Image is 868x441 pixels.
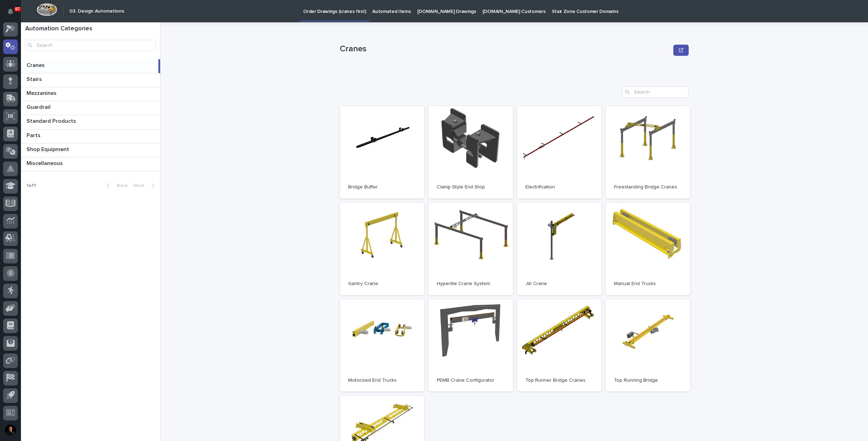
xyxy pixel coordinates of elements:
button: Notifications [3,4,18,19]
a: Motorized End Trucks [340,299,424,392]
a: Shop EquipmentShop Equipment [21,143,160,157]
a: StairsStairs [21,73,160,87]
button: users-avatar [3,423,18,438]
p: Top Runner Bridge Cranes [525,378,593,383]
p: Top Running Bridge [614,378,682,383]
a: Standard ProductsStandard Products [21,115,160,129]
p: Clamp Style End Stop [437,184,504,190]
p: Jib Crane [525,281,593,287]
span: Next [133,183,149,188]
p: Motorized End Trucks [348,378,416,383]
a: MezzaninesMezzanines [21,87,160,101]
p: Miscellaneous [27,159,64,167]
p: Mezzanines [27,89,58,97]
a: Gantry Crane [340,203,424,295]
p: PEMB Crane Configurator [437,378,504,383]
a: MiscellaneousMiscellaneous [21,157,160,171]
a: GuardrailGuardrail [21,101,160,115]
input: Search [25,40,156,51]
a: Electrification [517,106,601,199]
p: Parts [27,131,42,139]
a: CranesCranes [21,59,160,73]
input: Search [622,87,689,98]
div: Notifications97 [9,8,18,20]
a: Clamp Style End Stop [428,106,513,199]
img: Workspace Logo [37,3,57,16]
button: Next [130,182,160,189]
p: Bridge Buffer [348,184,416,190]
h1: Automation Categories [25,25,156,33]
p: Hyperlite Crane System [437,281,504,287]
span: Back [113,183,128,188]
a: PEMB Crane Configurator [428,299,513,392]
p: Cranes [27,61,46,69]
button: Back [101,182,130,189]
h2: 03. Design Automations [69,8,124,14]
p: Gantry Crane [348,281,416,287]
p: Freestanding Bridge Cranes [614,184,682,190]
a: Jib Crane [517,203,601,295]
p: 1 of 1 [21,177,42,194]
a: Bridge Buffer [340,106,424,199]
p: Guardrail [27,103,52,111]
a: Freestanding Bridge Cranes [606,106,690,199]
p: Shop Equipment [27,145,70,153]
a: Manual End Trucks [606,203,690,295]
a: Top Running Bridge [606,299,690,392]
p: Manual End Trucks [614,281,682,287]
a: Hyperlite Crane System [428,203,513,295]
p: Stairs [27,75,43,83]
a: Top Runner Bridge Cranes [517,299,601,392]
p: Cranes [340,44,671,54]
p: 97 [15,7,20,12]
p: Standard Products [27,117,77,125]
p: Electrification [525,184,593,190]
a: PartsParts [21,129,160,143]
